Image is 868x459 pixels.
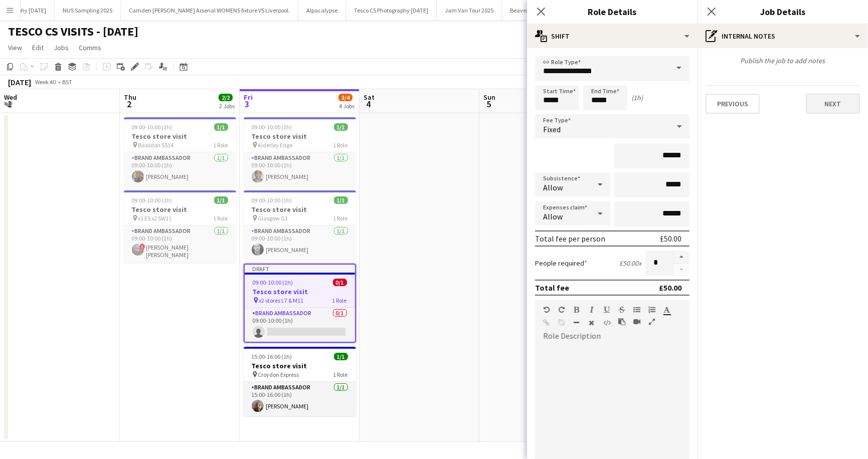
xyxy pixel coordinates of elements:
span: 09:00-10:00 (1h) [132,196,172,204]
button: Clear Formatting [588,319,595,327]
h3: Tesco store visit [124,205,236,214]
span: 09:00-10:00 (1h) [252,196,292,204]
span: Sun [483,93,495,102]
app-card-role: Brand Ambassador1/109:00-10:00 (1h)[PERSON_NAME] [244,152,356,186]
div: £50.00 [660,234,681,244]
span: 1 [3,98,17,110]
span: Allow [543,182,563,192]
div: Publish the job to add notes [698,56,868,65]
div: (1h) [631,93,643,102]
a: View [4,41,26,54]
span: 1 Role [333,214,348,222]
span: Thu [124,93,136,102]
div: BST [62,78,72,86]
button: Unordered List [633,306,640,314]
button: Tesco CS Photography [DATE] [346,1,437,20]
span: Comms [79,43,101,52]
label: People required [535,259,587,268]
h3: Tesco store visit [244,361,356,370]
h3: Tesco store visit [245,287,355,296]
span: Wed [4,93,17,102]
app-card-role: Brand Ambassador1/109:00-10:00 (1h)![PERSON_NAME] [PERSON_NAME] [124,225,236,263]
div: 2 Jobs [219,102,235,110]
span: 2/2 [219,94,233,101]
span: 1 Role [214,141,228,149]
h3: Tesco store visit [244,205,356,214]
span: 1/1 [334,123,348,131]
span: 1/1 [214,196,228,204]
div: Shift [527,24,698,48]
button: Horizontal Line [573,319,580,327]
span: 3/4 [338,94,353,101]
span: ! [139,244,145,250]
span: 1/1 [334,196,348,204]
span: 4 [362,98,375,110]
span: Fri [244,93,253,102]
button: Beavertown Beats [502,1,565,20]
a: Edit [28,41,48,54]
span: Edit [32,43,44,52]
button: Undo [543,306,550,314]
span: 2 [122,98,136,110]
app-job-card: 09:00-10:00 (1h)1/1Tesco store visit Basildon SS141 RoleBrand Ambassador1/109:00-10:00 (1h)[PERSO... [124,117,236,186]
button: Fullscreen [648,318,655,326]
span: Sat [364,93,375,102]
app-job-card: 09:00-10:00 (1h)1/1Tesco store visit x1 E5 x2 SW111 RoleBrand Ambassador1/109:00-10:00 (1h)![PERS... [124,190,236,263]
span: Alderley Edge [258,141,293,149]
app-job-card: 15:00-16:00 (1h)1/1Tesco store visit Croydon Express1 RoleBrand Ambassador1/115:00-16:00 (1h)[PER... [244,347,356,416]
div: Total fee per person [535,234,605,244]
span: Fixed [543,124,561,134]
span: 09:00-10:00 (1h) [132,123,172,131]
span: 15:00-16:00 (1h) [252,353,292,360]
span: View [8,43,22,52]
span: 1 Role [333,371,348,378]
span: 1/1 [214,123,228,131]
div: Total fee [535,283,569,293]
div: 4 Jobs [339,102,355,110]
h3: Tesco store visit [124,132,236,141]
span: Basildon SS14 [138,141,174,149]
button: Insert video [633,318,640,326]
button: Alpacalypse [298,1,346,20]
button: Italic [588,306,595,314]
span: 1 Role [332,297,347,304]
button: NUS Sampling 2025 [55,1,121,20]
h3: Job Details [698,5,868,18]
div: [DATE] [8,77,31,87]
button: Jam Van Tour 2025 [437,1,502,20]
button: Underline [603,306,610,314]
button: Bold [573,306,580,314]
button: Next [806,94,860,114]
app-job-card: Draft09:00-10:00 (1h)0/1Tesco store visit x2 stores L7 & M111 RoleBrand Ambassador0/109:00-10:00 ... [244,264,356,343]
button: Previous [706,94,760,114]
a: Comms [75,41,105,54]
h3: Role Details [527,5,698,18]
a: Jobs [50,41,73,54]
span: 1/1 [334,353,348,360]
span: Glasgow G1 [258,214,288,222]
app-job-card: 09:00-10:00 (1h)1/1Tesco store visit Alderley Edge1 RoleBrand Ambassador1/109:00-10:00 (1h)[PERSO... [244,117,356,186]
button: Camden [PERSON_NAME] Arsenal WOMENS fixture VS Liverpool. [121,1,298,20]
button: Ordered List [648,306,655,314]
div: £50.00 [659,283,681,293]
span: 09:00-10:00 (1h) [253,279,293,286]
div: £50.00 x [619,259,641,268]
span: 0/1 [333,279,347,286]
button: Strikethrough [618,306,625,314]
span: Week 40 [33,78,58,86]
app-job-card: 09:00-10:00 (1h)1/1Tesco store visit Glasgow G11 RoleBrand Ambassador1/109:00-10:00 (1h)[PERSON_N... [244,190,356,260]
app-card-role: Brand Ambassador1/109:00-10:00 (1h)[PERSON_NAME] [244,225,356,260]
span: 09:00-10:00 (1h) [252,123,292,131]
button: Redo [558,306,565,314]
span: x1 E5 x2 SW11 [138,214,172,222]
button: Paste as plain text [618,318,625,326]
h1: TESCO CS VISITS - [DATE] [8,24,138,39]
span: 1 Role [214,214,228,222]
button: Increase [673,251,689,264]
